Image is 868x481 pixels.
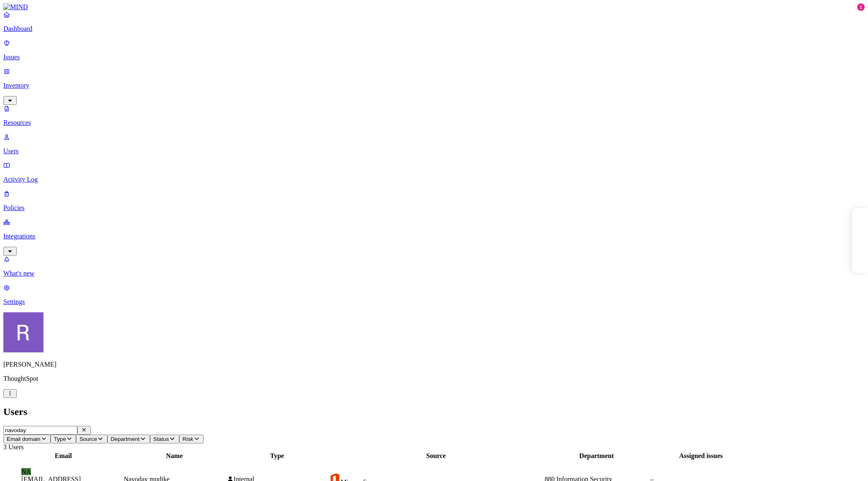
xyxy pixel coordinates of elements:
p: ThoughtSpot [3,375,865,382]
span: Source [79,436,97,442]
span: Type [54,436,66,442]
p: Integrations [3,233,865,240]
div: Name [124,452,225,460]
a: Dashboard [3,11,865,33]
span: 3 Users [3,443,23,451]
a: What's new [3,256,865,277]
a: Policies [3,190,865,212]
span: Department [111,436,140,442]
input: Search [3,426,77,435]
a: Integrations [3,218,865,254]
span: Email domain [7,436,41,442]
a: Settings [3,284,865,306]
p: Issues [3,53,865,61]
div: Department [545,452,648,460]
p: Users [3,147,865,155]
img: Rich Thompson [3,312,43,352]
p: Dashboard [3,25,865,33]
div: Source [329,452,543,460]
p: Settings [3,298,865,306]
a: Issues [3,39,865,61]
p: What's new [3,270,865,277]
a: Users [3,133,865,155]
div: Assigned issues [650,452,752,460]
a: Resources [3,105,865,127]
span: Risk [183,436,193,442]
a: MIND [3,3,865,11]
p: Activity Log [3,176,865,183]
div: 1 [857,3,865,11]
span: NA [21,468,31,475]
p: Resources [3,119,865,127]
p: Inventory [3,82,865,89]
p: Policies [3,204,865,212]
div: Type [227,452,328,460]
a: Activity Log [3,162,865,183]
p: [PERSON_NAME] [3,361,865,368]
h2: Users [3,406,865,418]
span: Status [153,436,169,442]
a: Inventory [3,68,865,104]
div: Email [5,452,122,460]
img: MIND [3,3,28,11]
